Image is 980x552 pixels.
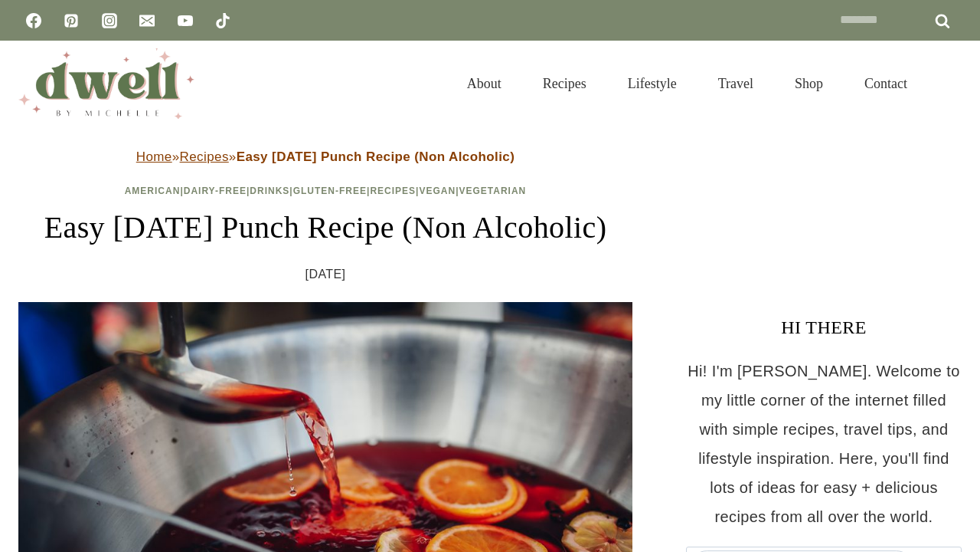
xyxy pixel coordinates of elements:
[844,57,928,110] a: Contact
[250,186,289,196] a: Drinks
[125,186,181,196] a: American
[446,57,522,110] a: About
[607,57,697,110] a: Lifestyle
[419,186,456,196] a: Vegan
[936,71,962,97] button: View Search Form
[207,5,238,36] a: TikTok
[774,57,844,110] a: Shop
[686,314,962,341] h3: HI THERE
[18,5,49,36] a: Facebook
[125,186,527,196] span: | | | | | |
[18,205,632,251] h1: Easy [DATE] Punch Recipe (Non Alcoholic)
[136,149,515,164] span: » »
[184,186,247,196] a: Dairy-Free
[170,5,201,36] a: YouTube
[522,57,607,110] a: Recipes
[697,57,774,110] a: Travel
[94,5,125,36] a: Instagram
[237,149,515,164] strong: Easy [DATE] Punch Recipe (Non Alcoholic)
[136,149,172,164] a: Home
[459,186,527,196] a: Vegetarian
[132,5,162,36] a: Email
[18,48,194,119] img: DWELL by michelle
[56,5,87,36] a: Pinterest
[370,186,416,196] a: Recipes
[293,186,367,196] a: Gluten-Free
[446,57,928,110] nav: Primary Navigation
[180,149,229,164] a: Recipes
[686,356,962,531] p: Hi! I'm [PERSON_NAME]. Welcome to my little corner of the internet filled with simple recipes, tr...
[305,263,346,286] time: [DATE]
